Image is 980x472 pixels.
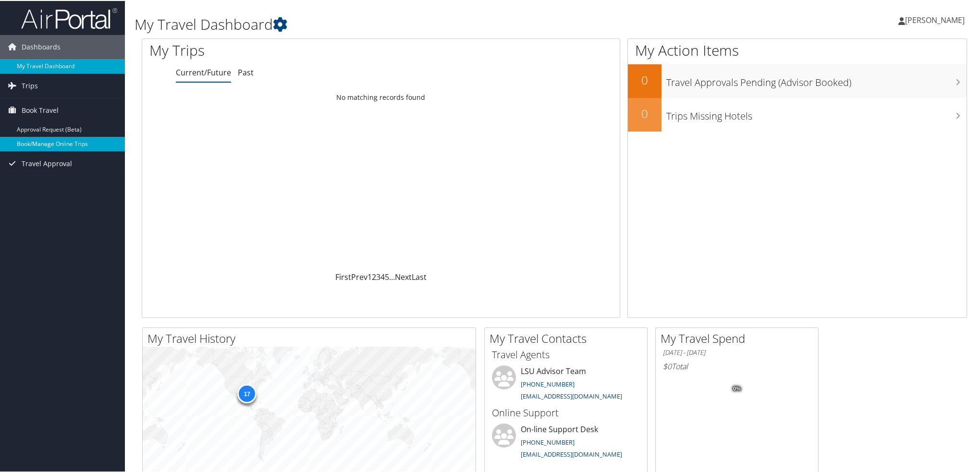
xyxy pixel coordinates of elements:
h3: Travel Agents [492,347,640,361]
h1: My Travel Dashboard [135,13,694,34]
td: No matching records found [142,88,620,105]
a: [PHONE_NUMBER] [521,437,575,446]
a: 5 [385,271,389,281]
h2: My Travel Contacts [490,329,647,346]
img: airportal-logo.png [21,6,117,29]
h6: Total [663,360,811,371]
span: … [389,271,395,281]
h2: 0 [628,105,661,121]
span: Book Travel [22,97,59,121]
a: [PHONE_NUMBER] [521,379,575,387]
a: [PERSON_NAME] [898,5,974,34]
tspan: 0% [733,385,741,391]
a: Next [395,271,412,281]
span: Travel Approval [22,151,72,175]
h2: My Travel History [147,329,476,346]
a: 3 [376,271,380,281]
h1: My Action Items [628,39,967,60]
div: 17 [237,383,257,402]
h2: 0 [628,71,661,87]
a: Last [412,271,427,281]
span: Dashboards [22,34,61,58]
a: 0Travel Approvals Pending (Advisor Booked) [628,63,967,97]
a: Past [238,66,254,77]
a: [EMAIL_ADDRESS][DOMAIN_NAME] [521,449,622,458]
a: Prev [351,271,367,281]
li: LSU Advisor Team [487,364,645,404]
a: Current/Future [176,66,231,77]
h6: [DATE] - [DATE] [663,347,811,356]
a: 0Trips Missing Hotels [628,97,967,131]
a: 2 [372,271,376,281]
h3: Online Support [492,405,640,419]
a: 1 [367,271,372,281]
span: [PERSON_NAME] [905,14,965,24]
a: First [335,271,351,281]
h3: Trips Missing Hotels [666,104,967,122]
h1: My Trips [149,39,414,60]
a: [EMAIL_ADDRESS][DOMAIN_NAME] [521,391,622,399]
h2: My Travel Spend [661,329,818,346]
li: On-line Support Desk [487,423,645,462]
span: $0 [663,360,672,371]
a: 4 [380,271,385,281]
span: Trips [22,73,38,97]
h3: Travel Approvals Pending (Advisor Booked) [666,70,967,88]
